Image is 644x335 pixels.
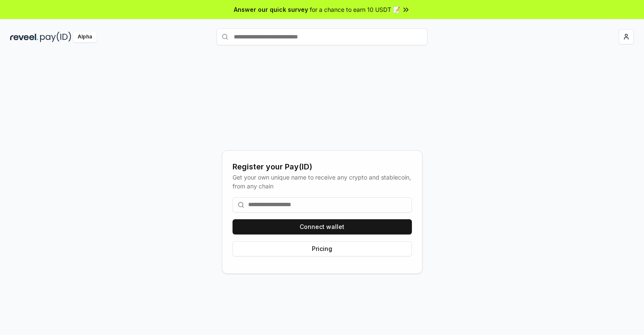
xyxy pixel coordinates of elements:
div: Register your Pay(ID) [233,161,412,173]
span: for a chance to earn 10 USDT 📝 [310,5,400,14]
div: Get your own unique name to receive any crypto and stablecoin, from any chain [233,173,412,191]
button: Pricing [233,241,412,256]
span: Answer our quick survey [234,5,308,14]
button: Connect wallet [233,219,412,234]
img: reveel_dark [10,32,38,42]
div: Alpha [73,32,97,42]
img: pay_id [40,32,71,42]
